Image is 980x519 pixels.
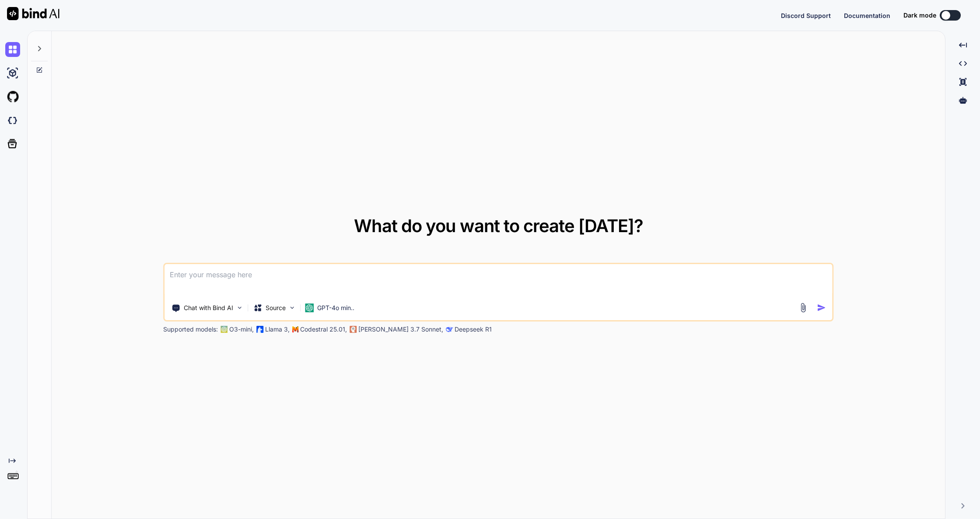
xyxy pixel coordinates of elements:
[354,215,643,237] span: What do you want to create [DATE]?
[817,303,826,312] img: icon
[5,113,20,128] img: darkCloudIdeIcon
[236,304,243,311] img: Pick Tools
[5,89,20,104] img: githubLight
[455,325,492,334] p: Deepseek R1
[288,304,296,311] img: Pick Models
[256,326,263,333] img: Llama2
[781,11,831,20] button: Discord Support
[292,326,298,332] img: Mistral-AI
[350,326,357,333] img: claude
[844,11,890,20] button: Documentation
[903,11,936,20] span: Dark mode
[163,325,218,334] p: Supported models:
[446,326,453,333] img: claude
[265,325,290,334] p: Llama 3,
[220,326,227,333] img: GPT-4
[300,325,347,334] p: Codestral 25.01,
[358,325,443,334] p: [PERSON_NAME] 3.7 Sonnet,
[266,304,286,312] p: Source
[184,304,233,312] p: Chat with Bind AI
[305,304,314,312] img: GPT-4o mini
[7,7,59,20] img: Bind AI
[5,66,20,81] img: ai-studio
[5,42,20,57] img: chat
[781,12,831,19] span: Discord Support
[844,12,890,19] span: Documentation
[229,325,254,334] p: O3-mini,
[798,303,808,313] img: attachment
[317,304,354,312] p: GPT-4o min..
